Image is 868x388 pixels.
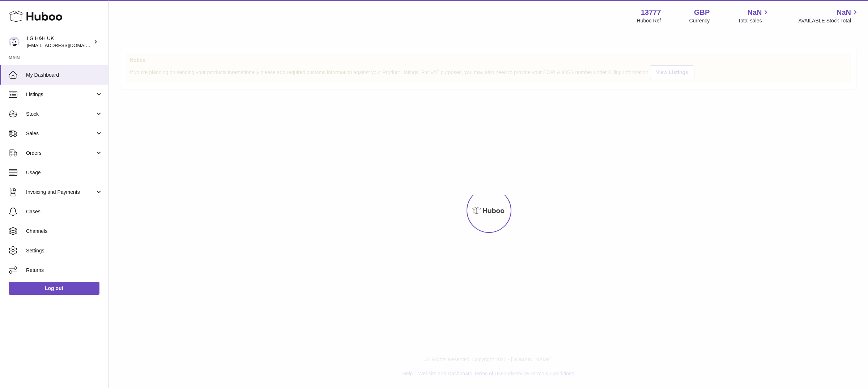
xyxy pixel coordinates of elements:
span: Sales [26,130,95,137]
span: Usage [26,169,103,176]
span: Orders [26,150,95,157]
strong: GBP [694,8,710,17]
span: Settings [26,247,103,254]
div: Huboo Ref [637,17,661,24]
a: NaN Total sales [738,8,770,24]
div: Currency [689,17,710,24]
div: LG H&H UK [27,35,92,49]
span: Returns [26,267,103,274]
a: NaN AVAILABLE Stock Total [798,8,859,24]
a: Log out [9,282,99,295]
span: AVAILABLE Stock Total [798,17,859,24]
img: veechen@lghnh.co.uk [9,37,20,47]
strong: 13777 [641,8,661,17]
span: NaN [837,8,851,17]
span: Channels [26,228,103,235]
span: Stock [26,111,95,118]
span: [EMAIL_ADDRESS][DOMAIN_NAME] [27,42,106,48]
span: Invoicing and Payments [26,189,95,196]
span: Cases [26,208,103,215]
span: NaN [747,8,762,17]
span: My Dashboard [26,72,103,78]
span: Listings [26,91,95,98]
span: Total sales [738,17,770,24]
